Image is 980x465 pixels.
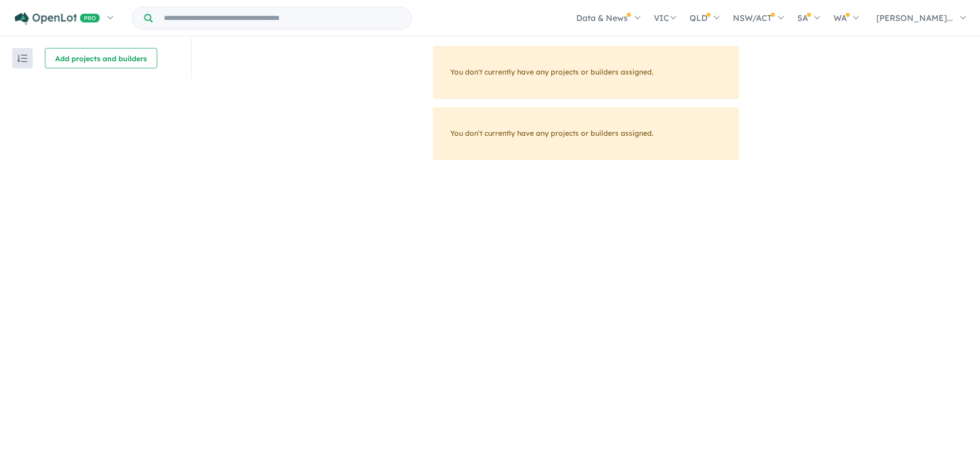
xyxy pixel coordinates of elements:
img: sort.svg [17,55,28,62]
img: Openlot PRO Logo White [15,12,100,25]
div: You don't currently have any projects or builders assigned. [433,107,739,160]
input: Try estate name, suburb, builder or developer [155,7,409,29]
span: [PERSON_NAME]... [876,13,953,23]
button: Add projects and builders [45,48,157,68]
div: You don't currently have any projects or builders assigned. [433,46,739,99]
